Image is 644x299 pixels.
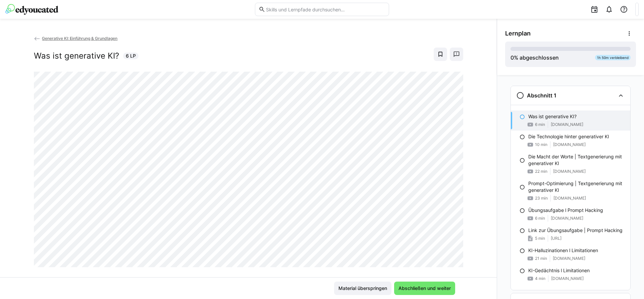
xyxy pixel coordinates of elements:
[337,285,388,292] span: Material überspringen
[528,153,625,167] p: Die Macht der Worte | Textgenerierung mit generativer KI
[535,236,545,241] span: 5 min
[265,6,385,12] input: Skills und Lernpfade durchsuchen…
[551,216,583,221] span: [DOMAIN_NAME]
[535,276,545,281] span: 4 min
[394,282,455,295] button: Abschließen und weiter
[535,196,548,201] span: 23 min
[528,207,603,214] p: Übungsaufgabe l Prompt Hacking
[528,227,623,234] p: Link zur Übungsaufgabe | Prompt Hacking
[528,180,625,194] p: Prompt-Optimierung | Textgenerierung mit generativer KI
[553,196,586,201] span: [DOMAIN_NAME]
[551,276,584,281] span: [DOMAIN_NAME]
[528,133,609,140] p: Die Technologie hinter generativer KI
[334,282,391,295] button: Material überspringen
[511,54,514,61] span: 0
[528,247,598,254] p: KI-Halluzinationen l Limitationen
[535,256,547,261] span: 21 min
[551,236,561,241] span: [URL]
[42,36,117,41] span: Generative KI: Einführung & Grundlagen
[527,92,556,99] h3: Abschnitt 1
[34,51,119,61] h2: Was ist generative KI?
[535,142,547,147] span: 10 min
[528,267,590,274] p: KI-Gedächtnis l Limitationen
[505,30,531,37] span: Lernplan
[34,36,118,41] a: Generative KI: Einführung & Grundlagen
[595,55,631,60] div: 1h 50m verbleibend
[553,169,586,174] span: [DOMAIN_NAME]
[535,122,545,127] span: 6 min
[535,216,545,221] span: 6 min
[553,256,585,261] span: [DOMAIN_NAME]
[553,142,586,147] span: [DOMAIN_NAME]
[551,122,583,127] span: [DOMAIN_NAME]
[528,113,577,120] p: Was ist generative KI?
[511,54,559,62] div: % abgeschlossen
[535,169,547,174] span: 22 min
[126,53,136,59] span: 6 LP
[397,285,452,292] span: Abschließen und weiter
